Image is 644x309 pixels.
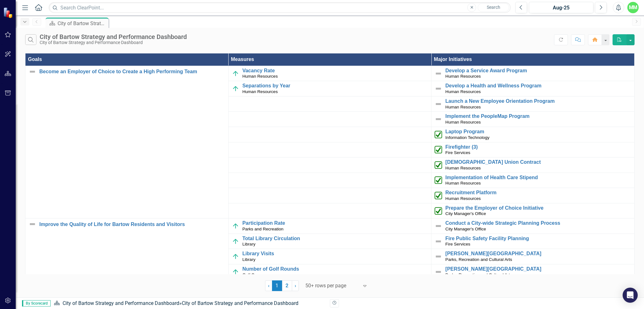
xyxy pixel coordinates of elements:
[435,176,442,184] img: Completed
[435,70,442,77] img: Not Defined
[29,220,36,228] img: Not Defined
[232,222,239,230] img: On Target
[242,273,265,277] span: Golf Course
[242,236,428,241] a: Total Library Circulation
[435,131,442,138] img: Completed
[627,2,639,13] button: MM
[39,69,225,74] a: Become an Employer of Choice to Create a High Performing Team
[445,211,486,216] span: City Manager's Office
[445,205,631,211] a: Prepare the Employer of Choice Initiative
[54,300,325,307] div: »
[531,4,591,12] div: Aug-25
[445,257,512,262] span: Parks, Recreation and Cultural Arts
[40,40,187,45] div: City of Bartow Strategy and Performance Dashboard
[435,100,442,108] img: Not Defined
[445,166,481,170] span: Human Resources
[478,3,509,12] button: Search
[29,68,36,75] img: Not Defined
[435,161,442,169] img: Completed
[623,288,638,303] div: Open Intercom Messenger
[445,144,631,150] a: Firefighter (3)
[445,190,631,196] a: Recruitment Platform
[232,268,239,276] img: On Target
[242,251,428,257] a: Library Visits
[22,300,51,306] span: By Scorecard
[445,89,481,94] span: Human Resources
[282,280,292,291] a: 2
[242,242,256,246] span: Library
[445,220,631,226] a: Conduct a City-wide Strategic Planning Process
[58,19,107,27] div: City of Bartow Strategy and Performance Dashboard
[3,7,14,18] img: ClearPoint Strategy
[435,85,442,92] img: Not Defined
[40,33,187,40] div: City of Bartow Strategy and Performance Dashboard
[272,280,282,291] span: 1
[242,266,428,272] a: Number of Golf Rounds
[445,227,486,231] span: City Manager's Office
[445,242,470,246] span: Fire Services
[445,68,631,74] a: Develop a Service Award Program
[445,181,481,185] span: Human Resources
[445,251,631,257] a: [PERSON_NAME][GEOGRAPHIC_DATA]
[445,175,631,180] a: Implementation of Health Care Stipend
[529,2,593,13] button: Aug-25
[435,238,442,245] img: Not Defined
[445,129,631,135] a: Laptop Program
[445,159,631,165] a: [DEMOGRAPHIC_DATA] Union Contract
[39,222,225,227] a: Improve the Quality of Life for Bartow Residents and Visitors
[445,74,481,79] span: Human Resources
[242,89,278,94] span: Human Resources
[445,135,489,140] span: Information Technology
[25,66,229,218] td: Double-Click to Edit Right Click for Context Menu
[242,83,428,89] a: Separations by Year
[435,146,442,153] img: Completed
[232,238,239,245] img: On Target
[242,68,428,74] a: Vacancy Rate
[242,74,278,79] span: Human Resources
[445,120,481,124] span: Human Resources
[445,266,631,272] a: [PERSON_NAME][GEOGRAPHIC_DATA]
[435,222,442,230] img: Not Defined
[445,273,512,277] span: Parks, Recreation and Cultural Arts
[232,70,239,77] img: On Target
[49,2,511,13] input: Search ClearPoint...
[445,236,631,241] a: Fire Public Safety Facility Planning
[435,268,442,276] img: Not Defined
[445,150,470,155] span: Fire Services
[232,85,239,92] img: On Target
[445,98,631,104] a: Launch a New Employee Orientation Program
[242,227,284,231] span: Parks and Recreation
[435,192,442,199] img: Completed
[63,300,179,306] a: City of Bartow Strategy and Performance Dashboard
[182,300,298,306] div: City of Bartow Strategy and Performance Dashboard
[445,83,631,89] a: Develop a Health and Wellness Program
[268,283,269,289] span: ‹
[295,283,296,289] span: ›
[232,253,239,260] img: On Target
[435,115,442,123] img: Not Defined
[435,207,442,215] img: Completed
[445,196,481,201] span: Human Resources
[242,220,428,226] a: Participation Rate
[435,253,442,260] img: Not Defined
[487,5,500,10] span: Search
[242,257,256,262] span: Library
[445,113,631,119] a: Implement the PeopleMap Program
[445,105,481,109] span: Human Resources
